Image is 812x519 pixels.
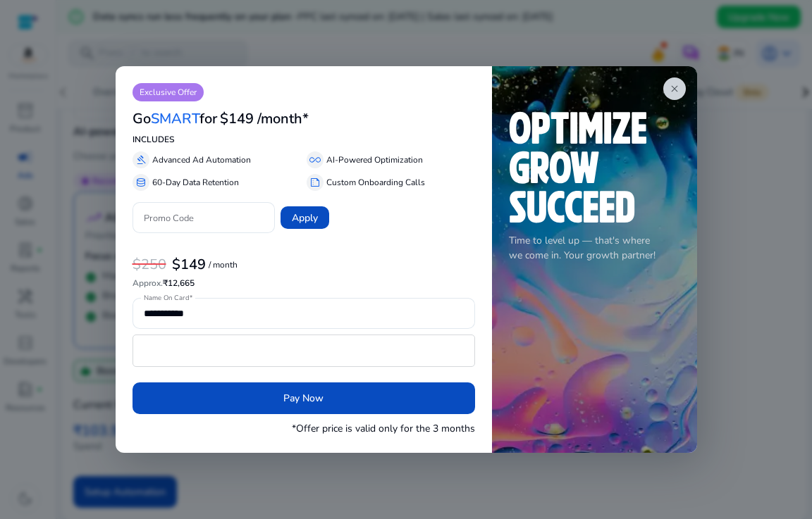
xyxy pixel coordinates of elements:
[309,154,321,165] span: all_inclusive
[326,176,425,189] p: Custom Onboarding Calls
[135,177,147,188] span: database
[151,109,199,128] span: SMART
[144,294,189,304] mat-label: Name On Card
[133,83,204,101] p: Exclusive Offer
[281,206,329,229] button: Apply
[133,382,475,414] button: Pay Now
[135,154,147,165] span: gavel
[133,277,163,289] span: Approx.
[669,83,680,94] span: close
[140,337,467,365] iframe: Secure card payment input frame
[283,391,324,406] span: Pay Now
[133,111,217,127] h3: Go for
[326,154,423,166] p: AI-Powered Optimization
[292,211,318,225] span: Apply
[133,133,475,146] p: INCLUDES
[509,233,680,263] p: Time to level up — that's where we come in. Your growth partner!
[133,256,166,273] h3: $250
[209,261,238,270] p: / month
[220,111,309,127] h3: $149 /month*
[309,177,321,188] span: summarize
[152,176,239,189] p: 60-Day Data Retention
[133,278,475,288] h6: ₹12,665
[172,255,206,274] b: $149
[292,421,475,436] p: *Offer price is valid only for the 3 months
[152,154,251,166] p: Advanced Ad Automation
